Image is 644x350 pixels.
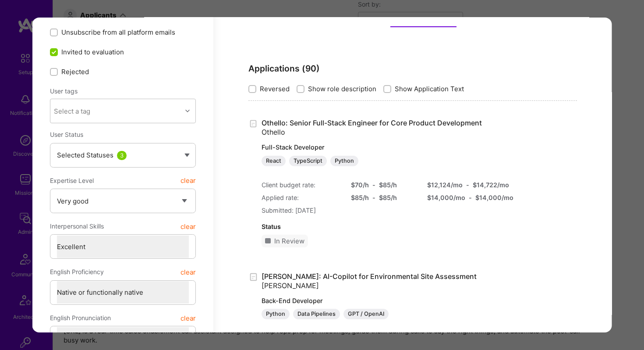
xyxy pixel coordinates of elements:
label: User tags [50,87,78,95]
div: $ 14,000 /mo [427,193,465,202]
button: clear [180,264,196,280]
span: English Proficiency [50,264,104,280]
i: icon Application [248,119,258,129]
div: $ 14,000 /mo [475,193,513,202]
button: clear [180,173,196,189]
span: Show role description [308,84,376,93]
span: English Pronunciation [50,310,111,326]
span: Unsubscribe from all platform emails [61,28,175,37]
div: Python [330,156,358,166]
div: 3 [117,151,127,160]
div: Select a tag [53,107,90,116]
img: caret [184,154,190,157]
button: clear [180,310,196,326]
div: Applied rate: [262,193,340,202]
span: Othello [262,128,285,136]
a: [PERSON_NAME]: AI-Copilot for Environmental Site Assessment[PERSON_NAME]Back-End DeveloperPythonD... [262,272,493,320]
div: $ 70 /h [351,180,369,189]
div: - [372,180,375,189]
div: React [262,156,286,166]
span: Expertise Level [50,173,94,189]
span: User Status [50,131,83,138]
span: Reversed [260,84,290,93]
div: modal [32,18,612,332]
button: clear [180,218,196,234]
div: $ 14,722 /mo [473,180,509,189]
div: Created [248,118,262,129]
i: icon Application [248,272,258,282]
span: Invited to evaluation [61,47,124,57]
span: Show Application Text [395,84,464,93]
span: Rejected [61,67,89,76]
div: $ 85 /h [351,193,369,202]
div: GPT / OpenAI [343,309,389,319]
div: TypeScript [289,156,327,166]
span: Interpersonal Skills [50,218,104,234]
i: icon Chevron [185,109,190,113]
span: [PERSON_NAME] [262,281,319,290]
div: Client budget rate: [262,180,340,189]
div: - [372,193,375,202]
div: $ 85 /h [379,180,397,189]
div: Submitted: [DATE] [262,206,493,215]
div: Data Pipelines [293,309,340,319]
div: Status [262,222,493,231]
div: $ 85 /h [379,193,397,202]
div: - [469,193,472,202]
div: Created [248,272,262,282]
div: In Review [274,236,304,246]
div: Python [262,309,290,319]
p: Full-Stack Developer [262,143,493,152]
a: Othello: Senior Full-Stack Engineer for Core Product DevelopmentOthelloFull-Stack DeveloperReactT... [262,118,493,166]
strong: Applications ( 90 ) [248,63,320,74]
span: Selected Statuses [57,151,113,159]
div: $ 12,124 /mo [427,180,463,189]
p: Back-End Developer [262,296,493,305]
div: - [466,180,469,189]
